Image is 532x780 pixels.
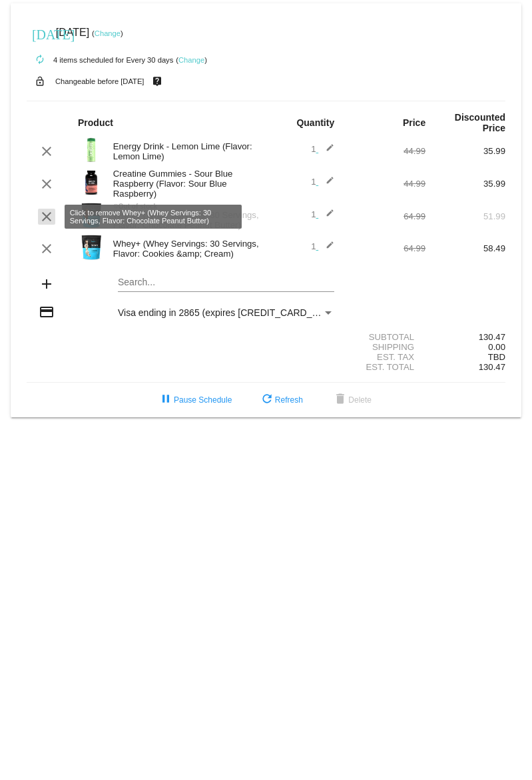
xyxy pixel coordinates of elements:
small: ( ) [176,56,207,64]
span: Delete [332,395,372,405]
strong: Discounted Price [455,112,505,133]
span: 1 [311,177,334,187]
mat-icon: credit_card [39,304,55,320]
div: 130.47 [425,332,505,342]
img: Image-1-Carousel-Whey-2lb-Cookies-n-Cream-no-badge-Transp.png [78,234,105,261]
mat-icon: edit [318,241,334,257]
span: 130.47 [479,362,505,372]
input: Search... [118,277,334,288]
div: 64.99 [346,211,425,221]
div: Whey+ (Whey Servings: 30 Servings, Flavor: Chocolate Peanut Butter) [107,210,266,230]
mat-icon: edit [318,143,334,159]
mat-icon: refresh [259,392,275,408]
div: Whey+ (Whey Servings: 30 Servings, Flavor: Cookies &amp; Cream) [107,239,266,259]
span: TBD [488,352,505,362]
mat-icon: not_interested [113,203,119,209]
div: 44.99 [346,146,425,156]
div: Energy Drink - Lemon Lime (Flavor: Lemon Lime) [107,141,266,161]
mat-icon: live_help [149,73,165,90]
mat-icon: edit [318,176,334,192]
mat-icon: autorenew [32,52,48,68]
mat-icon: clear [39,209,55,225]
button: Delete [322,388,382,412]
small: 4 items scheduled for Every 30 days [27,56,173,64]
div: Shipping [346,342,425,352]
strong: Quantity [296,117,334,128]
div: 64.99 [346,243,425,253]
div: 35.99 [425,179,505,189]
mat-icon: clear [39,143,55,159]
div: 51.99 [425,211,505,221]
div: Est. Tax [346,352,425,362]
img: Image-1-Carousel-Whey-2lb-CPB-1000x1000-NEWEST.png [78,202,105,229]
mat-icon: lock_open [32,73,48,90]
div: Subtotal [346,332,425,342]
span: Refresh [259,395,303,405]
span: 0.00 [488,342,505,352]
div: 35.99 [425,146,505,156]
small: Changeable before [DATE] [55,77,144,85]
div: 44.99 [346,179,425,189]
mat-icon: clear [39,176,55,192]
mat-icon: [DATE] [32,25,48,41]
div: 58.49 [425,243,505,253]
div: Est. Total [346,362,425,372]
mat-icon: pause [158,392,174,408]
mat-icon: clear [39,241,55,257]
mat-icon: add [39,276,55,292]
button: Pause Schedule [147,388,242,412]
strong: Price [403,117,425,128]
mat-icon: delete [332,392,348,408]
a: Change [95,29,121,37]
span: Visa ending in 2865 (expires [CREDIT_CARD_DATA]) [118,307,341,318]
mat-select: Payment Method [118,307,334,318]
span: 1 [311,144,334,154]
div: Creatine Gummies - Sour Blue Raspberry (Flavor: Sour Blue Raspberry) [107,169,266,199]
a: Change [178,56,204,64]
strong: Product [78,117,113,128]
small: ( ) [92,29,123,37]
img: Image-1-Energy-Drink-Lemon-Lime-1000x1000-v2-Transp.png [78,137,105,163]
img: Image-1-Creatine-Gummies-SBR-1000Xx1000.png [78,169,105,196]
div: Out of stock [107,203,266,210]
span: Pause Schedule [158,395,232,405]
button: Refresh [248,388,314,412]
mat-icon: edit [318,209,334,225]
span: 1 [311,209,334,219]
span: 1 [311,241,334,251]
